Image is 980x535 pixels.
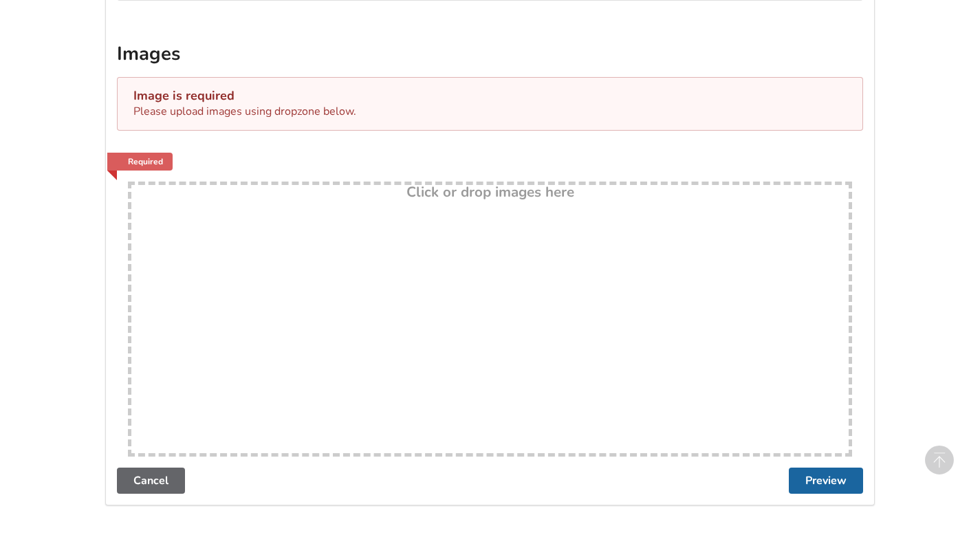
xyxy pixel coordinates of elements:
[117,468,185,494] a: Cancel
[107,153,173,171] a: Required
[789,468,863,494] button: Preview
[133,88,847,104] div: Image is required
[406,183,574,201] h3: Click or drop images here
[133,104,847,120] div: Please upload images using dropzone below.
[117,42,863,66] h2: Images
